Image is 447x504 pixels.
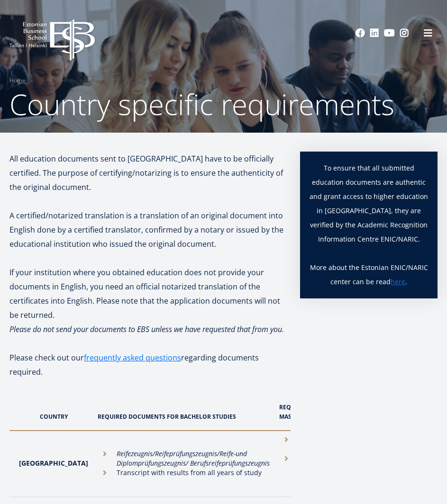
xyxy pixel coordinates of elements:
[117,449,270,468] em: und Diplomprüfungszeugnis/ Berufsreifeprüfungszeugnis
[9,85,394,124] span: Country specific requirements
[9,324,284,334] em: Please do not send your documents to EBS unless we have requested that from you.
[117,449,236,458] em: Reifezeugnis/Reifeprüfungszeugnis/Reife-
[9,393,93,431] th: Country
[9,76,26,85] a: Home
[93,393,274,431] th: Required documents for Bachelor studies
[9,265,291,322] p: If your institution where you obtained education does not provide your documents in English, you ...
[310,261,428,289] p: More about the Estonian ENIC/NARIC center can be read .
[370,28,379,38] a: Linkedin
[9,351,291,393] p: Please check out our regarding documents required.
[384,28,395,38] a: Youtube
[279,454,367,492] li: Bachelor’s degree academic transcript/Diploma Supplement
[274,393,377,431] th: Required documents for Master studies
[9,208,291,251] p: A certified/notarized translation is a translation of an original document into English done by a...
[310,161,428,261] p: To ensure that all submitted education documents are authentic and grant access to higher educati...
[19,459,88,468] strong: [GEOGRAPHIC_DATA]
[391,275,405,289] a: here
[9,152,291,194] p: All education documents sent to [GEOGRAPHIC_DATA] have to be officially certified. The purpose of...
[98,468,270,477] li: Transcript with results from all years of study
[356,28,365,38] a: Facebook
[84,351,181,365] a: frequently asked questions
[279,435,367,454] li: Bachelor’s degree diploma (Bachelor)
[400,28,409,38] a: Instagram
